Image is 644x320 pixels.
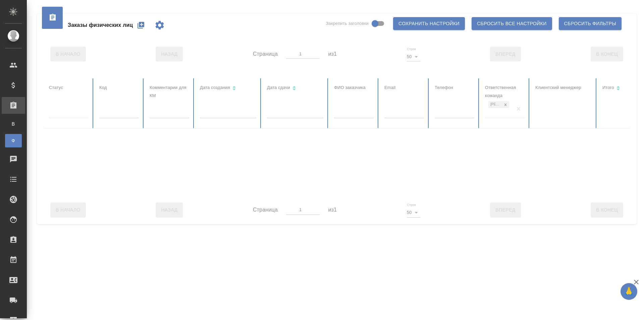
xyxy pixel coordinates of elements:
span: 🙏 [623,284,635,299]
button: 🙏 [621,283,637,300]
span: Сбросить все настройки [477,19,547,28]
span: В [8,121,18,127]
button: Сбросить фильтры [559,17,622,30]
button: Сохранить настройки [393,17,465,30]
span: Ф [8,137,18,144]
span: Сохранить настройки [398,19,460,28]
a: Ф [5,134,22,147]
a: В [5,117,22,131]
button: Создать [133,17,149,33]
span: Сбросить фильтры [564,19,616,28]
span: Закрепить заголовки [326,20,369,27]
button: Сбросить все настройки [472,17,552,30]
span: Заказы физических лиц [68,21,133,29]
